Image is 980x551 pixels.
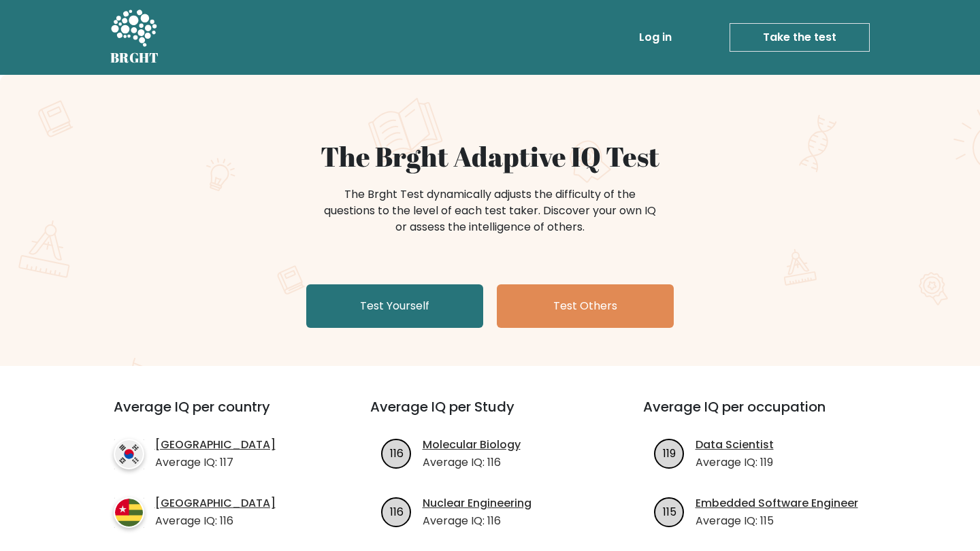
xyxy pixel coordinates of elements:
[497,284,674,328] a: Test Others
[110,50,159,66] h5: BRGHT
[158,140,822,173] h1: The Brght Adaptive IQ Test
[110,5,159,69] a: BRGHT
[155,454,276,471] p: Average IQ: 117
[696,437,774,453] a: Data Scientist
[696,513,858,529] p: Average IQ: 115
[696,495,858,512] a: Embedded Software Engineer
[155,495,276,512] a: [GEOGRAPHIC_DATA]
[155,437,276,453] a: [GEOGRAPHIC_DATA]
[114,497,144,528] img: country
[663,445,676,461] text: 119
[662,503,676,519] text: 115
[423,437,521,453] a: Molecular Biology
[155,513,276,529] p: Average IQ: 116
[643,399,883,431] h3: Average IQ per occupation
[634,24,677,51] a: Log in
[370,399,610,431] h3: Average IQ per Study
[423,454,521,471] p: Average IQ: 116
[389,503,403,519] text: 116
[320,186,660,235] div: The Brght Test dynamically adjusts the difficulty of the questions to the level of each test take...
[306,284,483,328] a: Test Yourself
[114,439,144,469] img: country
[423,513,532,529] p: Average IQ: 116
[114,399,321,431] h3: Average IQ per country
[696,454,774,471] p: Average IQ: 119
[730,23,870,52] a: Take the test
[389,445,403,461] text: 116
[423,495,532,512] a: Nuclear Engineering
